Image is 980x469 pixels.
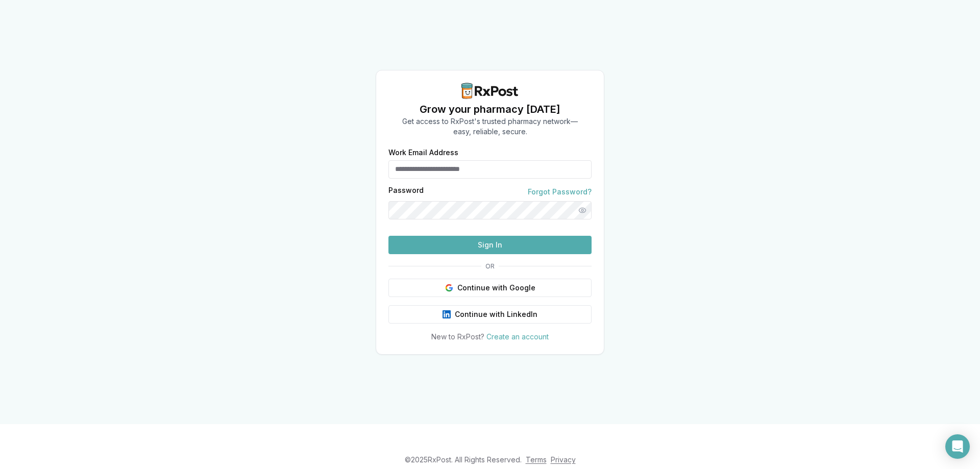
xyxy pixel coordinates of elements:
a: Create an account [486,332,549,341]
span: OR [481,262,499,270]
a: Terms [526,455,547,464]
button: Show password [573,201,592,219]
button: Continue with LinkedIn [388,305,592,324]
img: RxPost Logo [457,83,523,99]
button: Sign In [388,236,592,254]
h1: Grow your pharmacy [DATE] [402,102,578,116]
button: Continue with Google [388,279,592,297]
span: New to RxPost? [431,332,484,341]
img: Google [445,284,453,292]
label: Password [388,187,424,197]
div: Open Intercom Messenger [945,434,970,459]
label: Work Email Address [388,149,592,156]
a: Forgot Password? [528,187,592,197]
a: Privacy [551,455,576,464]
p: Get access to RxPost's trusted pharmacy network— easy, reliable, secure. [402,116,578,137]
img: LinkedIn [443,310,451,318]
